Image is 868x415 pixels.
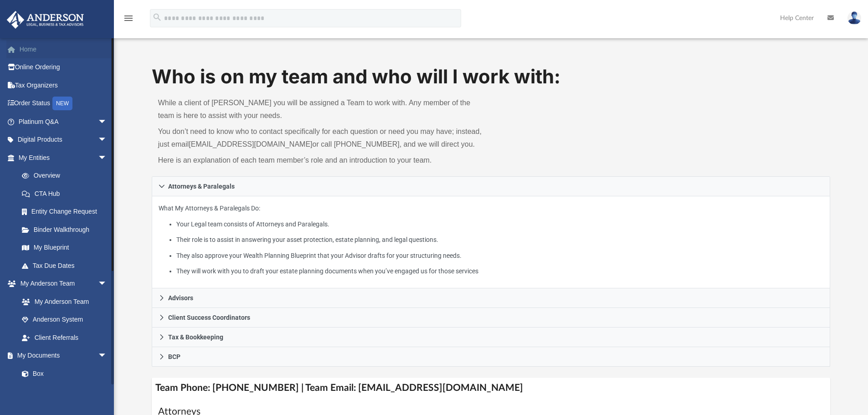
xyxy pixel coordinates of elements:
[176,266,823,277] li: They will work with you to draft your estate planning documents when you’ve engaged us for those ...
[152,347,831,367] a: BCP
[152,308,831,328] a: Client Success Coordinators
[13,220,121,239] a: Binder Walkthrough
[6,347,116,365] a: My Documentsarrow_drop_down
[152,196,831,289] div: Attorneys & Paralegals
[176,250,823,261] li: They also approve your Wealth Planning Blueprint that your Advisor drafts for your structuring ne...
[13,328,116,347] a: Client Referrals
[176,219,823,230] li: Your Legal team consists of Attorneys and Paralegals.
[168,295,193,301] span: Advisors
[152,378,831,398] h4: Team Phone: [PHONE_NUMBER] | Team Email: [EMAIL_ADDRESS][DOMAIN_NAME]
[158,125,485,151] p: You don’t need to know who to contact specifically for each question or need you may have; instea...
[98,347,116,365] span: arrow_drop_down
[6,275,116,293] a: My Anderson Teamarrow_drop_down
[158,154,485,167] p: Here is an explanation of each team member’s role and an introduction to your team.
[123,13,134,24] i: menu
[176,234,823,246] li: Their role is to assist in answering your asset protection, estate planning, and legal questions.
[52,97,72,110] div: NEW
[98,131,116,149] span: arrow_drop_down
[168,183,235,190] span: Attorneys & Paralegals
[159,203,824,277] p: What My Attorneys & Paralegals Do:
[13,364,112,383] a: Box
[4,11,87,29] img: Anderson Advisors Platinum Portal
[6,58,121,77] a: Online Ordering
[6,94,121,113] a: Order StatusNEW
[152,176,831,196] a: Attorneys & Paralegals
[13,203,121,221] a: Entity Change Request
[13,256,121,275] a: Tax Due Dates
[168,314,250,321] span: Client Success Coordinators
[13,184,121,203] a: CTA Hub
[158,97,485,122] p: While a client of [PERSON_NAME] you will be assigned a Team to work with. Any member of the team ...
[189,140,312,148] a: [EMAIL_ADDRESS][DOMAIN_NAME]
[13,311,116,329] a: Anderson System
[6,131,121,149] a: Digital Productsarrow_drop_down
[13,292,112,311] a: My Anderson Team
[168,334,223,340] span: Tax & Bookkeeping
[152,12,162,22] i: search
[13,239,116,257] a: My Blueprint
[6,76,121,94] a: Tax Organizers
[13,383,116,401] a: Meeting Minutes
[98,149,116,167] span: arrow_drop_down
[98,275,116,293] span: arrow_drop_down
[152,288,831,308] a: Advisors
[152,63,831,90] h1: Who is on my team and who will I work with:
[13,167,121,185] a: Overview
[6,113,121,131] a: Platinum Q&Aarrow_drop_down
[168,354,180,360] span: BCP
[152,328,831,347] a: Tax & Bookkeeping
[847,11,861,25] img: User Pic
[123,17,134,24] a: menu
[98,113,116,131] span: arrow_drop_down
[6,149,121,167] a: My Entitiesarrow_drop_down
[6,40,121,58] a: Home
